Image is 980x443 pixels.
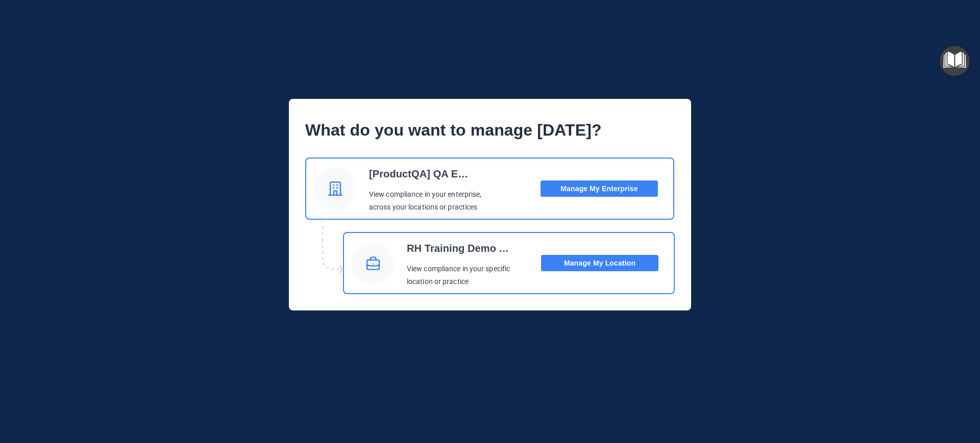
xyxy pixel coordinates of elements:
p: location or practice [407,275,511,289]
iframe: Drift Widget Chat Controller [803,371,968,411]
button: Manage My Enterprise [541,180,658,197]
p: across your locations or practices [369,201,482,214]
p: View compliance in your enterprise, [369,188,482,201]
p: RH Training Demo Account [407,238,511,258]
p: [ProductQA] QA Ent_30_Mar [369,164,474,184]
p: What do you want to manage [DATE]? [305,115,675,145]
button: Manage My Location [541,255,658,271]
p: View compliance in your specific [407,263,511,276]
button: Open Resource Center [940,46,970,76]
